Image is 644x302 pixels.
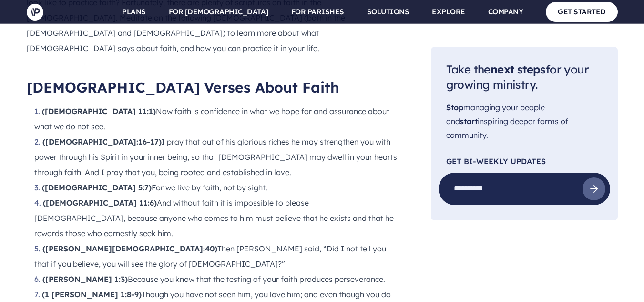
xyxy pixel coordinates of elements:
a: GET STARTED [546,2,618,21]
li: And without faith it is impossible to please [DEMOGRAPHIC_DATA], because anyone who comes to him ... [34,195,400,241]
li: Now faith is confidence in what we hope for and assurance about what we do not see. [34,104,400,134]
strong: ([DEMOGRAPHIC_DATA]:16-17) [42,137,162,146]
li: Then [PERSON_NAME] said, “Did I not tell you that if you believe, you will see the glory of [DEMO... [34,241,400,271]
h2: [DEMOGRAPHIC_DATA] Verses About Faith [27,79,400,96]
strong: ([DEMOGRAPHIC_DATA] 11:6) [43,198,157,208]
li: For we live by faith, not by sight. [34,180,400,195]
strong: ([DEMOGRAPHIC_DATA] 5:7) [42,183,152,192]
strong: ([DEMOGRAPHIC_DATA] 11:1) [42,106,156,116]
p: Get Bi-Weekly Updates [446,157,603,165]
strong: ([PERSON_NAME][DEMOGRAPHIC_DATA]:40) [42,244,217,253]
li: I pray that out of his glorious riches he may strengthen you with power through his Spirit in you... [34,134,400,180]
span: Take the for your growing ministry. [446,62,589,92]
span: next steps [491,62,546,76]
strong: (1 [PERSON_NAME] 1:8-9) [42,290,142,299]
span: Stop [446,103,463,113]
span: start [460,116,478,126]
strong: ([PERSON_NAME] 1:3) [42,274,128,284]
p: managing your people and inspiring deeper forms of community. [446,101,603,142]
li: Because you know that the testing of your faith produces perseverance. [34,271,400,287]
